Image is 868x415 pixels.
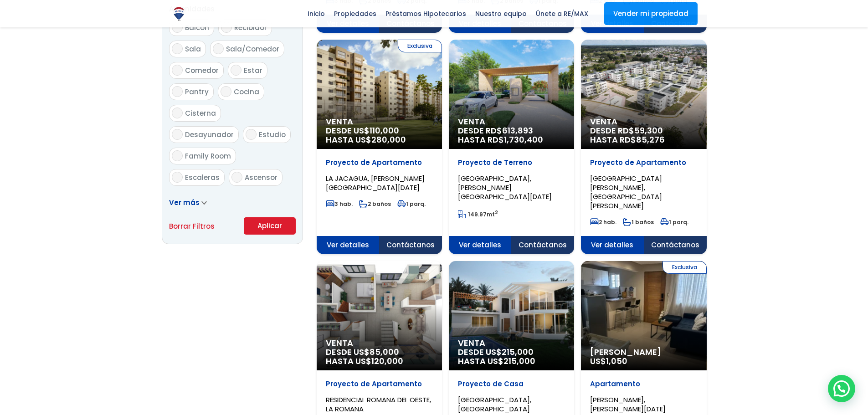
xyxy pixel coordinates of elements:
span: Balcón [185,23,209,32]
input: Cisterna [172,108,183,118]
a: Vender mi propiedad [604,2,698,25]
span: Recibidor [234,23,267,32]
span: Comedor [185,66,219,75]
span: 2 hab. [590,218,616,226]
span: Venta [326,117,433,126]
span: 1 baños [623,218,654,226]
span: 1 parq. [660,218,688,226]
span: Contáctanos [511,236,574,254]
input: Sala [172,43,183,54]
span: [PERSON_NAME] [590,348,697,357]
span: 215,000 [502,346,534,358]
span: Ver detalles [317,236,380,254]
span: Contáctanos [379,236,442,254]
span: [PERSON_NAME], [PERSON_NAME][DATE] [590,395,666,414]
span: Family Room [185,151,231,161]
input: Estudio [246,129,257,140]
span: 280,000 [371,134,406,145]
span: Propiedades [329,7,381,20]
input: Desayunador [172,129,183,140]
span: 85,000 [370,346,399,358]
span: Cocina [234,87,259,97]
span: Desayunador [185,130,234,139]
a: Venta DESDE RD$59,300 HASTA RD$85,276 Proyecto de Apartamento [GEOGRAPHIC_DATA][PERSON_NAME], [GE... [581,40,706,254]
img: Logo de REMAX [171,6,187,22]
span: DESDE US$ [458,348,565,366]
span: 215,000 [503,355,535,367]
input: Ascensor [231,172,242,183]
span: Venta [458,338,565,348]
span: 1,050 [606,355,627,367]
input: Family Room [172,150,183,161]
span: Únete a RE/MAX [531,7,593,20]
span: HASTA US$ [326,357,433,366]
a: Borrar Filtros [169,220,215,232]
span: Préstamos Hipotecarios [381,7,471,20]
span: 120,000 [371,355,403,367]
span: [GEOGRAPHIC_DATA], [GEOGRAPHIC_DATA] [458,395,531,414]
span: HASTA US$ [326,135,433,144]
input: Escaleras [172,172,183,183]
span: Nuestro equipo [471,7,531,20]
span: Venta [326,338,433,348]
span: HASTA RD$ [458,135,565,144]
span: DESDE US$ [326,126,433,144]
span: Venta [458,117,565,126]
input: Comedor [172,65,183,76]
span: Sala/Comedor [226,44,279,54]
span: RESIDENCIAL ROMANA DEL OESTE, LA ROMANA [326,395,431,414]
span: Ascensor [245,173,277,182]
span: 85,276 [636,134,665,145]
span: Escaleras [185,173,220,182]
input: Pantry [172,86,183,97]
a: Venta DESDE RD$613,893 HASTA RD$1,730,400 Proyecto de Terreno [GEOGRAPHIC_DATA], [PERSON_NAME][GE... [449,40,574,254]
span: 149.97 [468,210,487,218]
span: mt [458,210,498,218]
a: Ver más [169,198,207,207]
span: Contáctanos [644,236,707,254]
span: Exclusiva [663,261,707,274]
span: US$ [590,355,627,367]
p: Proyecto de Terreno [458,158,565,167]
span: [GEOGRAPHIC_DATA][PERSON_NAME], [GEOGRAPHIC_DATA][PERSON_NAME] [590,174,662,210]
span: Venta [590,117,697,126]
span: DESDE RD$ [458,126,565,144]
span: Cisterna [185,108,216,118]
span: 1 parq. [397,200,426,208]
span: Pantry [185,87,209,97]
span: 613,893 [502,125,533,136]
p: Proyecto de Apartamento [590,158,697,167]
span: HASTA US$ [458,357,565,366]
p: Proyecto de Casa [458,379,565,389]
span: DESDE US$ [326,348,433,366]
span: Ver detalles [581,236,644,254]
input: Recibidor [221,22,232,33]
span: 59,300 [634,125,663,136]
span: 1,730,400 [504,134,543,145]
sup: 2 [495,209,498,216]
span: HASTA RD$ [590,135,697,144]
span: Ver detalles [449,236,512,254]
p: Apartamento [590,379,697,389]
button: Aplicar [244,217,296,235]
span: Ver más [169,198,200,207]
span: 2 baños [359,200,391,208]
span: [GEOGRAPHIC_DATA], [PERSON_NAME][GEOGRAPHIC_DATA][DATE] [458,174,552,201]
a: Exclusiva Venta DESDE US$110,000 HASTA US$280,000 Proyecto de Apartamento LA JACAGUA, [PERSON_NAM... [317,40,442,254]
span: LA JACAGUA, [PERSON_NAME][GEOGRAPHIC_DATA][DATE] [326,174,425,192]
span: 110,000 [370,125,399,136]
input: Estar [231,65,241,76]
p: Proyecto de Apartamento [326,158,433,167]
span: 3 hab. [326,200,353,208]
span: Estar [244,66,262,75]
span: Sala [185,44,201,54]
p: Proyecto de Apartamento [326,379,433,389]
input: Balcón [172,22,183,33]
input: Cocina [221,86,231,97]
span: Exclusiva [398,40,442,52]
span: Estudio [259,130,286,139]
span: Inicio [303,7,329,20]
span: DESDE RD$ [590,126,697,144]
input: Sala/Comedor [213,43,224,54]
